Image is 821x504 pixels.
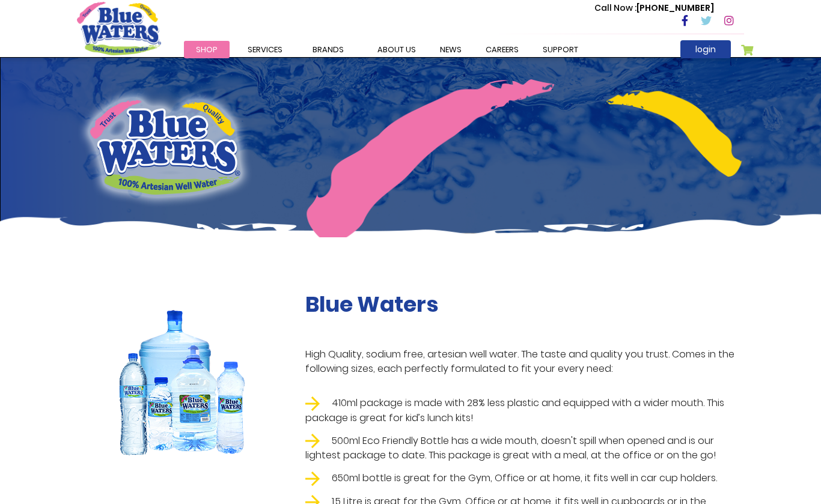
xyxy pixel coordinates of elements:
span: Services [248,44,282,55]
a: login [680,40,731,58]
a: about us [365,41,428,58]
p: High Quality, sodium free, artesian well water. The taste and quality you trust. Comes in the fol... [305,347,744,376]
span: Call Now : [594,2,636,14]
a: careers [474,41,531,58]
span: Shop [196,44,218,55]
a: store logo [77,2,161,55]
li: 410ml package is made with 28% less plastic and equipped with a wider mouth. This package is grea... [305,396,744,425]
h2: Blue Waters [305,291,744,317]
li: 500ml Eco Friendly Bottle has a wide mouth, doesn't spill when opened and is our lightest package... [305,434,744,463]
a: News [428,41,474,58]
span: Brands [313,44,344,55]
p: [PHONE_NUMBER] [594,2,714,14]
a: support [531,41,590,58]
li: 650ml bottle is great for the Gym, Office or at home, it fits well in car cup holders. [305,471,744,486]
